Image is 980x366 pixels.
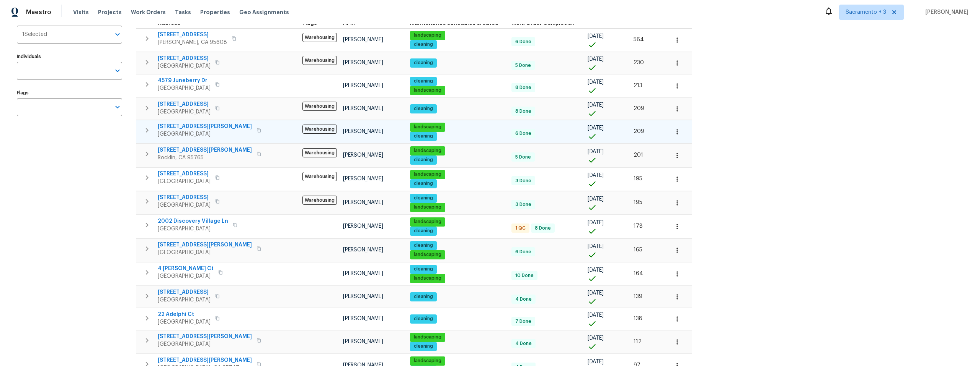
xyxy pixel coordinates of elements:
span: Tasks [175,10,191,15]
span: [DATE] [588,149,604,154]
span: 6 Done [512,249,534,255]
span: 178 [634,223,643,229]
span: cleaning [411,60,436,66]
span: Visits [73,8,89,16]
span: 138 [634,316,642,321]
span: landscaping [411,358,444,364]
span: [DATE] [588,244,604,249]
span: landscaping [411,171,444,178]
span: cleaning [411,180,436,187]
span: 213 [634,83,642,88]
span: landscaping [411,147,444,154]
span: 209 [634,106,644,111]
span: [STREET_ADDRESS][PERSON_NAME] [158,356,252,364]
span: [STREET_ADDRESS][PERSON_NAME] [158,241,252,249]
span: [DATE] [588,34,604,39]
span: [PERSON_NAME], CA 95608 [158,39,227,46]
label: Individuals [17,54,122,59]
span: Sacramento + 3 [846,8,886,16]
span: Warehousing [302,148,337,157]
span: [PERSON_NAME] [343,316,383,321]
label: Flags [17,91,122,95]
span: 6 Done [512,130,534,137]
span: 4 [PERSON_NAME] Ct [158,265,214,272]
span: [STREET_ADDRESS] [158,194,211,201]
span: [GEOGRAPHIC_DATA] [158,225,228,233]
span: [GEOGRAPHIC_DATA] [158,249,252,256]
span: 1 QC [512,225,529,232]
span: [PERSON_NAME] [343,60,383,65]
span: cleaning [411,266,436,272]
span: [GEOGRAPHIC_DATA] [158,84,211,92]
button: Open [112,102,123,112]
span: [STREET_ADDRESS][PERSON_NAME] [158,333,252,340]
span: cleaning [411,105,436,112]
span: [STREET_ADDRESS] [158,288,211,296]
span: 195 [634,176,642,181]
span: [DATE] [588,290,604,296]
span: [PERSON_NAME] [343,247,383,253]
span: cleaning [411,157,436,163]
span: Warehousing [302,172,337,181]
span: [PERSON_NAME] [343,200,383,205]
span: cleaning [411,293,436,300]
span: [PERSON_NAME] [343,223,383,229]
span: [DATE] [588,173,604,178]
span: 3 Done [512,201,534,208]
span: [DATE] [588,335,604,341]
span: cleaning [411,316,436,322]
span: 230 [634,60,644,65]
span: 4 Done [512,296,535,303]
span: landscaping [411,219,444,225]
span: 7 Done [512,318,534,325]
span: [PERSON_NAME] [343,294,383,299]
span: [PERSON_NAME] [343,271,383,276]
span: [STREET_ADDRESS] [158,31,227,39]
span: 6 Done [512,39,534,45]
span: 564 [634,37,644,42]
span: Work Orders [131,8,166,16]
span: Geo Assignments [239,8,289,16]
span: [STREET_ADDRESS] [158,55,211,62]
span: cleaning [411,228,436,234]
span: landscaping [411,275,444,282]
span: Warehousing [302,125,337,134]
span: Warehousing [302,56,337,65]
span: 139 [634,294,642,299]
span: landscaping [411,251,444,258]
span: Rocklin, CA 95765 [158,154,252,162]
span: 22 Adelphi Ct [158,311,211,318]
button: Open [112,65,123,76]
span: cleaning [411,78,436,84]
span: [DATE] [588,220,604,225]
span: 4579 Juneberry Dr [158,77,211,84]
span: 201 [634,152,643,158]
span: [DATE] [588,57,604,62]
span: 5 Done [512,62,534,69]
span: [DATE] [588,267,604,273]
span: [DATE] [588,196,604,202]
span: cleaning [411,195,436,201]
span: [PERSON_NAME] [343,83,383,88]
span: 8 Done [512,108,534,115]
span: [DATE] [588,359,604,364]
span: 195 [634,200,642,205]
span: [GEOGRAPHIC_DATA] [158,62,211,70]
span: [STREET_ADDRESS][PERSON_NAME] [158,146,252,154]
span: 209 [634,129,644,134]
span: [PERSON_NAME] [343,176,383,181]
span: landscaping [411,87,444,94]
span: cleaning [411,343,436,350]
span: Warehousing [302,196,337,205]
span: [GEOGRAPHIC_DATA] [158,201,211,209]
span: 5 Done [512,154,534,160]
span: landscaping [411,334,444,340]
span: Projects [98,8,122,16]
span: landscaping [411,124,444,130]
span: [DATE] [588,125,604,131]
span: cleaning [411,41,436,48]
span: [GEOGRAPHIC_DATA] [158,272,214,280]
span: [GEOGRAPHIC_DATA] [158,296,211,304]
span: [DATE] [588,313,604,318]
span: 4 Done [512,340,535,347]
